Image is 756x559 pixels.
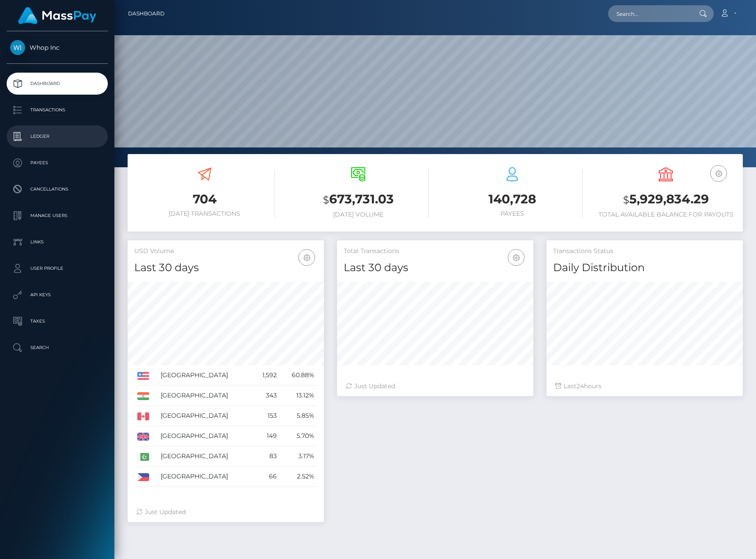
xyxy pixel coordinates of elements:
h3: 5,929,834.29 [596,191,737,209]
h4: Last 30 days [134,260,317,276]
td: 153 [253,406,280,426]
p: Taxes [10,315,104,328]
a: Manage Users [7,205,108,227]
p: Search [10,341,104,354]
td: 343 [253,386,280,406]
small: $ [623,194,629,206]
div: Last hours [555,382,734,391]
img: CA.png [137,412,149,420]
img: Whop Inc [10,40,25,55]
h5: Transactions Status [553,247,736,256]
h6: [DATE] Volume [288,211,429,218]
h5: Total Transactions [344,247,527,256]
h4: Last 30 days [344,260,527,276]
small: $ [323,194,329,206]
div: Just Updated [346,382,525,391]
p: Links [10,235,104,249]
a: API Keys [7,284,108,306]
img: GB.png [137,433,149,441]
td: 3.17% [280,446,317,467]
h6: Total Available Balance for Payouts [596,211,737,218]
td: 149 [253,426,280,446]
p: Dashboard [10,77,104,90]
td: 83 [253,446,280,467]
h3: 673,731.03 [288,191,429,209]
input: Search... [608,5,691,22]
h4: Daily Distribution [553,260,736,276]
p: Cancellations [10,183,104,196]
td: 13.12% [280,386,317,406]
a: Transactions [7,99,108,121]
img: US.png [137,372,149,380]
h6: [DATE] Transactions [134,210,275,217]
a: Dashboard [7,73,108,95]
p: Payees [10,156,104,169]
div: Just Updated [136,508,315,517]
a: Cancellations [7,178,108,200]
h3: 140,728 [442,191,583,208]
p: Transactions [10,103,104,117]
img: MassPay Logo [18,7,96,24]
img: PH.png [137,473,149,481]
a: Taxes [7,310,108,332]
span: Whop Inc [7,44,108,51]
h3: 704 [134,191,275,208]
td: [GEOGRAPHIC_DATA] [158,406,253,426]
span: 24 [576,382,584,390]
td: 1,592 [253,365,280,386]
p: API Keys [10,288,104,302]
td: 60.88% [280,365,317,386]
td: [GEOGRAPHIC_DATA] [158,446,253,467]
td: [GEOGRAPHIC_DATA] [158,426,253,446]
td: 2.52% [280,467,317,487]
td: [GEOGRAPHIC_DATA] [158,467,253,487]
p: Manage Users [10,209,104,222]
a: User Profile [7,257,108,279]
a: Search [7,337,108,359]
img: PK.png [137,453,149,461]
td: 5.70% [280,426,317,446]
a: Links [7,231,108,253]
a: Dashboard [128,4,165,23]
td: 5.85% [280,406,317,426]
h5: USD Volume [134,247,317,256]
p: User Profile [10,262,104,275]
td: [GEOGRAPHIC_DATA] [158,386,253,406]
p: Ledger [10,130,104,143]
img: IN.png [137,392,149,400]
a: Payees [7,152,108,174]
td: 66 [253,467,280,487]
td: [GEOGRAPHIC_DATA] [158,365,253,386]
a: Ledger [7,125,108,147]
h6: Payees [442,210,583,217]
